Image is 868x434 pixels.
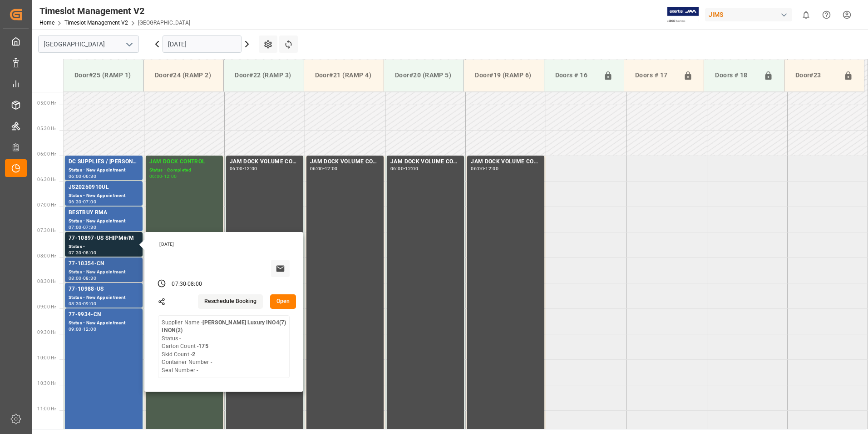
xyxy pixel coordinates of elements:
button: open menu [122,37,136,51]
div: 77-10354-CN [69,259,139,268]
div: Supplier Name - Status - Carton Count - Skid Count - Container Number - Seal Number - [162,319,286,375]
div: 09:00 [69,327,82,331]
button: show 0 new notifications [796,5,816,25]
div: JAM DOCK VOLUME CONTROL [230,157,300,167]
div: 77-10897-US SHIPM#/M [69,234,139,243]
div: Status - New Appointment [69,217,139,225]
div: - [82,251,83,255]
button: Help Center [816,5,837,25]
div: 06:00 [390,167,404,171]
a: Home [39,20,54,26]
div: Status - New Appointment [69,192,139,200]
div: - [82,200,83,204]
span: 09:30 Hr [37,330,56,335]
div: 07:30 [83,225,96,229]
div: - [404,167,405,171]
div: 06:00 [471,167,484,171]
div: - [82,276,83,280]
div: JIMS [705,8,792,21]
span: 10:30 Hr [37,381,56,386]
div: Status - New Appointment [69,319,139,327]
div: 06:00 [310,167,323,171]
div: 06:30 [69,200,82,204]
div: 09:00 [83,302,96,306]
div: - [82,327,83,331]
div: JS20250910UL [69,183,139,192]
div: Doors # 16 [552,67,600,84]
span: 05:30 Hr [37,126,56,131]
div: 08:30 [69,302,82,306]
div: [DATE] [156,241,293,247]
div: 06:30 [83,174,96,178]
div: 12:00 [325,167,338,171]
span: 08:00 Hr [37,253,56,258]
div: 12:00 [83,327,96,331]
div: 08:30 [83,276,96,280]
div: JAM DOCK VOLUME CONTROL [310,157,380,167]
div: Door#24 (RAMP 2) [151,67,216,84]
span: 07:00 Hr [37,202,56,207]
div: Doors # 17 [631,67,680,84]
a: Timeslot Management V2 [64,20,128,26]
input: DD.MM.YYYY [163,35,242,53]
span: 05:00 Hr [37,101,56,106]
span: 06:30 Hr [37,177,56,182]
div: 08:00 [69,276,82,280]
span: 06:00 Hr [37,151,56,156]
div: - [162,174,163,178]
span: 09:00 Hr [37,304,56,309]
div: 06:00 [69,174,82,178]
div: 06:00 [230,167,243,171]
div: Timeslot Management V2 [39,4,190,18]
div: JAM DOCK CONTROL [149,157,219,167]
div: - [323,167,325,171]
span: 10:00 Hr [37,355,56,360]
div: Status - [69,243,139,251]
div: Door#19 (RAMP 6) [471,67,536,84]
div: 77-10988-US [69,285,139,294]
div: 12:00 [405,167,418,171]
div: 77-9934-CN [69,310,139,319]
b: 2 [192,351,195,358]
img: Exertis%20JAM%20-%20Email%20Logo.jpg_1722504956.jpg [667,7,699,23]
span: 07:30 Hr [37,228,56,233]
div: 12:00 [164,174,177,178]
div: - [82,302,83,306]
div: JAM DOCK VOLUME CONTROL [390,157,460,167]
div: Door#25 (RAMP 1) [71,67,136,84]
span: 08:30 Hr [37,279,56,284]
div: - [82,174,83,178]
div: - [243,167,244,171]
b: 175 [198,343,208,349]
div: 12:00 [485,167,498,171]
div: Status - New Appointment [69,294,139,302]
div: DC SUPPLIES / [PERSON_NAME] [69,157,139,167]
div: 07:30 [69,251,82,255]
div: Door#20 (RAMP 5) [391,67,456,84]
div: - [82,225,83,229]
div: BESTBUY RMA [69,208,139,217]
button: Open [270,294,296,309]
div: 06:00 [149,174,163,178]
div: Door#21 (RAMP 4) [311,67,376,84]
div: - [484,167,485,171]
b: [PERSON_NAME] Luxury INO4(7) INON(2) [162,319,286,334]
div: 07:00 [83,200,96,204]
div: JAM DOCK VOLUME CONTROL [471,157,541,167]
button: Reschedule Booking [198,294,263,309]
div: 07:00 [69,225,82,229]
div: 08:00 [187,280,202,288]
div: Status - New Appointment [69,167,139,174]
div: Status - New Appointment [69,268,139,276]
span: 11:00 Hr [37,406,56,411]
div: 08:00 [83,251,96,255]
div: 07:30 [172,280,186,288]
button: JIMS [705,6,796,23]
div: Door#23 [792,67,840,84]
input: Type to search/select [38,35,139,53]
div: 12:00 [244,167,257,171]
div: Doors # 18 [711,67,759,84]
div: - [186,280,187,288]
div: Status - Completed [149,167,219,174]
div: Door#22 (RAMP 3) [231,67,296,84]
